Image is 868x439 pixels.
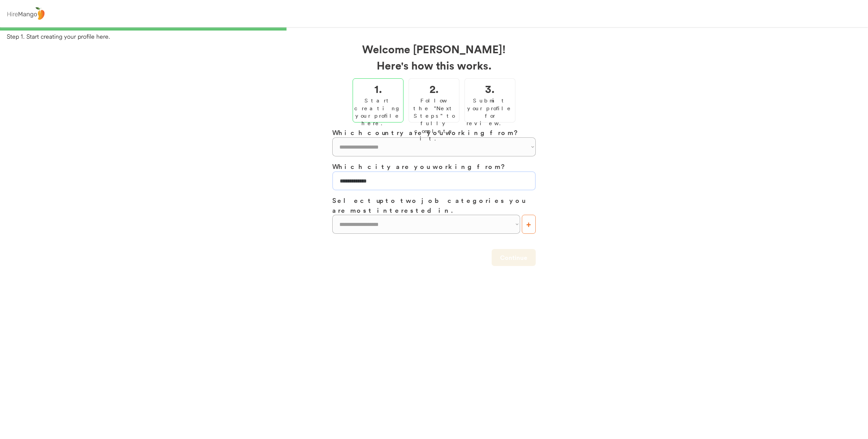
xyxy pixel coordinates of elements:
h3: Select up to two job categories you are most interested in. [332,195,536,215]
h3: Which city are you working from? [332,161,536,171]
img: logo%20-%20hiremango%20gray.png [5,6,46,22]
h2: 3. [485,80,495,97]
div: Step 1. Start creating your profile here. [7,32,868,41]
h3: Which country are you working from? [332,128,536,137]
div: 33% [1,27,867,31]
button: Continue [492,249,536,266]
h2: Welcome [PERSON_NAME]! Here's how this works. [332,41,536,73]
div: Start creating your profile here. [354,97,402,127]
div: Submit your profile for review. [467,97,513,127]
button: + [522,215,536,234]
h2: 2. [430,80,439,97]
h2: 1. [374,80,382,97]
div: Follow the "Next Steps" to fully complete it. [411,97,457,142]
